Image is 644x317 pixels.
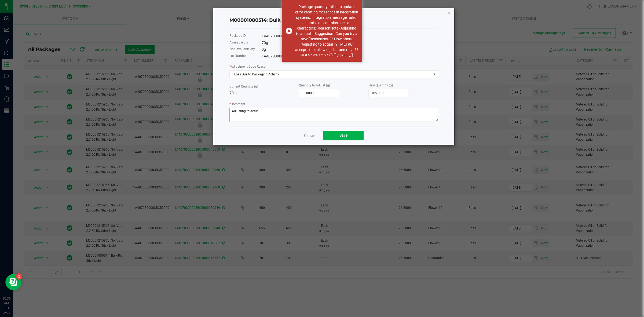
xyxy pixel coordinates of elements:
iframe: Resource center unread badge [16,273,22,280]
label: Adjustment Code Reason [229,64,268,69]
label: Package ID [229,33,246,38]
span: g [266,41,268,45]
input: 0 [369,89,408,97]
span: Save [339,133,347,137]
label: Current Quantity (g) [229,84,258,89]
label: Available qty [229,40,248,45]
div: 0 [262,47,438,52]
div: 70 [262,40,438,46]
div: 1A4070300003BC5000015757 [262,33,438,39]
button: Save [323,131,364,140]
label: Comment [229,102,245,107]
label: Quantity to Adjust (g) [299,83,330,88]
p: 70 g [229,90,299,96]
span: Loss Due to Packaging Activity [230,71,431,78]
label: Non-available qty [229,47,255,52]
div: Package quantity failed to update: error creating messages in integration systems: [integration m... [295,4,358,58]
label: Lot Number [229,53,247,58]
span: g [264,47,266,52]
input: 0 [299,89,339,97]
a: Cancel [304,133,315,138]
label: New Quantity (g) [368,83,393,88]
h4: M00001080514: Bulk Riv Stick-Light [229,17,438,24]
div: 1A4070300003BC5000015757 [262,53,438,59]
iframe: Resource center [5,274,21,290]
